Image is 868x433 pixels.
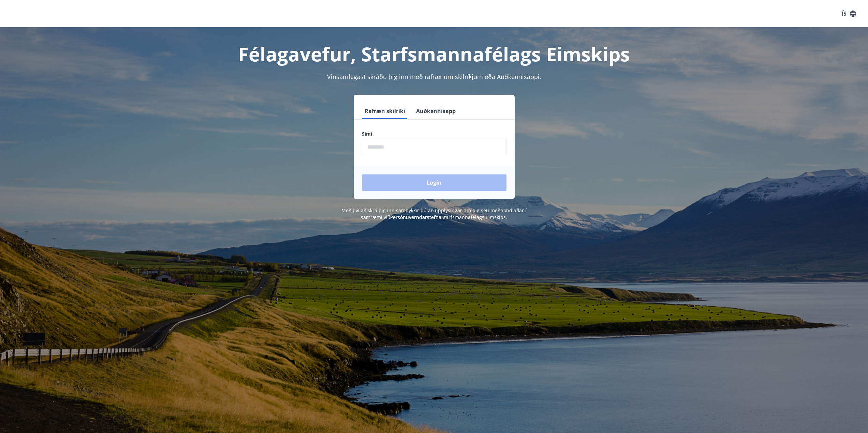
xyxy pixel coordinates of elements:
span: Með því að skrá þig inn samþykkir þú að upplýsingar um þig séu meðhöndlaðar í samræmi við Starfsm... [341,207,527,220]
button: Rafræn skilríki [362,103,408,119]
button: ÍS [838,7,860,20]
h1: Félagavefur, Starfsmannafélags Eimskips [197,41,672,67]
a: Persónuverndarstefna [390,214,441,220]
button: Auðkennisapp [413,103,458,119]
span: Vinsamlegast skráðu þig inn með rafrænum skilríkjum eða Auðkennisappi. [327,73,541,81]
label: Sími [362,130,506,137]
